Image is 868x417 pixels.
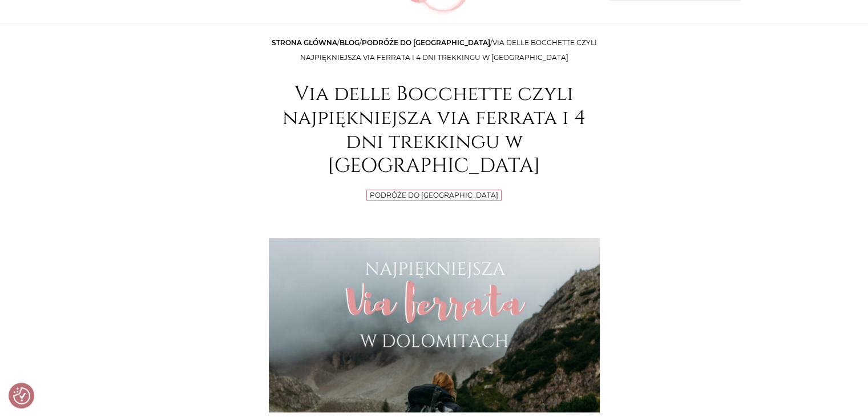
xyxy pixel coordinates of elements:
[13,387,30,404] img: Revisit consent button
[272,38,597,62] span: / / /
[370,191,498,199] a: Podróże do [GEOGRAPHIC_DATA]
[362,38,490,47] a: Podróże do [GEOGRAPHIC_DATA]
[272,38,337,47] a: Strona główna
[13,387,30,404] button: Preferencje co do zgód
[340,38,360,47] a: Blog
[269,82,600,178] h1: Via delle Bocchette czyli najpiękniejsza via ferrata i 4 dni trekkingu w [GEOGRAPHIC_DATA]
